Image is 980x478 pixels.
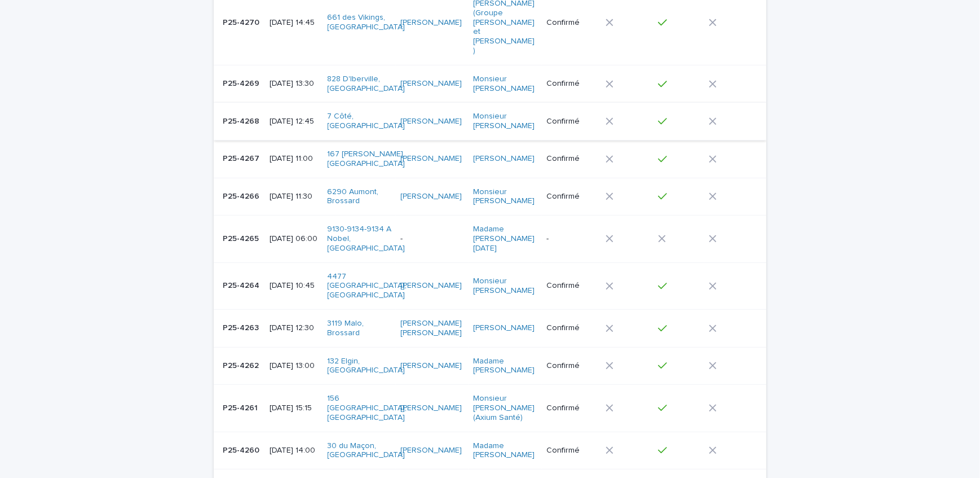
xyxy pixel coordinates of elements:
p: [DATE] 13:30 [270,79,319,89]
a: 30 du Maçon, [GEOGRAPHIC_DATA] [328,441,405,461]
a: Madame [PERSON_NAME][DATE] [473,225,536,253]
p: [DATE] 13:00 [270,361,319,371]
a: 828 D'Iberville, [GEOGRAPHIC_DATA] [328,74,405,94]
a: Monsieur [PERSON_NAME] (Axium Santé) [473,394,536,422]
a: 156 [GEOGRAPHIC_DATA], [GEOGRAPHIC_DATA] [328,394,407,422]
tr: P25-4269P25-4269 [DATE] 13:30828 D'Iberville, [GEOGRAPHIC_DATA] [PERSON_NAME] Monsieur [PERSON_NA... [214,65,766,103]
a: [PERSON_NAME] [400,404,462,413]
p: [DATE] 14:45 [270,18,319,28]
a: Monsieur [PERSON_NAME] [473,112,536,131]
p: [DATE] 11:30 [270,192,319,201]
tr: P25-4268P25-4268 [DATE] 12:457 Côté, [GEOGRAPHIC_DATA] [PERSON_NAME] Monsieur [PERSON_NAME] Confirmé [214,103,766,141]
a: [PERSON_NAME] [400,18,462,28]
a: Madame [PERSON_NAME] [473,441,536,461]
p: P25-4266 [223,190,262,201]
a: 3119 Malo, Brossard [328,319,390,338]
p: P25-4267 [223,152,262,164]
p: Confirmé [546,117,597,126]
p: P25-4261 [223,401,260,413]
p: Confirmé [546,323,597,333]
p: P25-4265 [223,232,261,244]
p: Confirmé [546,18,597,28]
p: P25-4268 [223,115,262,126]
p: [DATE] 11:00 [270,154,319,164]
a: 132 Elgin, [GEOGRAPHIC_DATA] [328,357,405,376]
tr: P25-4267P25-4267 [DATE] 11:00167 [PERSON_NAME], [GEOGRAPHIC_DATA] [PERSON_NAME] [PERSON_NAME] Con... [214,141,766,178]
a: [PERSON_NAME] [400,446,462,455]
a: [PERSON_NAME] [400,192,462,201]
a: [PERSON_NAME] [PERSON_NAME] [400,319,463,338]
a: [PERSON_NAME] [473,154,535,164]
p: P25-4269 [223,77,262,89]
tr: P25-4263P25-4263 [DATE] 12:303119 Malo, Brossard [PERSON_NAME] [PERSON_NAME] [PERSON_NAME] Confirmé [214,310,766,348]
a: [PERSON_NAME] [473,323,535,333]
p: P25-4262 [223,359,261,371]
p: P25-4263 [223,321,261,333]
a: 167 [PERSON_NAME], [GEOGRAPHIC_DATA] [328,150,405,169]
a: [PERSON_NAME] [400,79,462,89]
a: 661 des Vikings, [GEOGRAPHIC_DATA] [328,13,405,32]
p: [DATE] 06:00 [270,234,319,244]
p: Confirmé [546,404,597,413]
p: [DATE] 14:00 [270,446,319,455]
p: Confirmé [546,154,597,164]
a: [PERSON_NAME] [400,281,462,291]
p: Confirmé [546,446,597,455]
tr: P25-4261P25-4261 [DATE] 15:15156 [GEOGRAPHIC_DATA], [GEOGRAPHIC_DATA] [PERSON_NAME] Monsieur [PER... [214,385,766,432]
tr: P25-4262P25-4262 [DATE] 13:00132 Elgin, [GEOGRAPHIC_DATA] [PERSON_NAME] Madame [PERSON_NAME] Conf... [214,347,766,385]
p: [DATE] 12:45 [270,117,319,126]
p: Confirmé [546,79,597,89]
tr: P25-4266P25-4266 [DATE] 11:306290 Aumont, Brossard [PERSON_NAME] Monsieur [PERSON_NAME] Confirmé [214,178,766,216]
a: 4477 [GEOGRAPHIC_DATA], [GEOGRAPHIC_DATA] [328,272,407,300]
p: Confirmé [546,281,597,291]
a: [PERSON_NAME] [400,117,462,126]
p: P25-4270 [223,16,262,28]
p: Confirmé [546,192,597,201]
tr: P25-4260P25-4260 [DATE] 14:0030 du Maçon, [GEOGRAPHIC_DATA] [PERSON_NAME] Madame [PERSON_NAME] Co... [214,432,766,470]
a: [PERSON_NAME] [400,361,462,371]
p: - [400,234,463,244]
p: - [546,234,597,244]
a: 6290 Aumont, Brossard [328,187,390,207]
p: [DATE] 12:30 [270,323,319,333]
a: Monsieur [PERSON_NAME] [473,74,536,94]
p: [DATE] 10:45 [270,281,319,291]
tr: P25-4265P25-4265 [DATE] 06:009130-9134-9134 A Nobel, [GEOGRAPHIC_DATA] -Madame [PERSON_NAME][DATE] - [214,216,766,262]
a: Monsieur [PERSON_NAME] [473,187,536,207]
a: 9130-9134-9134 A Nobel, [GEOGRAPHIC_DATA] [328,225,405,253]
p: [DATE] 15:15 [270,404,319,413]
a: Monsieur [PERSON_NAME] [473,277,536,296]
a: Madame [PERSON_NAME] [473,357,536,376]
tr: P25-4264P25-4264 [DATE] 10:454477 [GEOGRAPHIC_DATA], [GEOGRAPHIC_DATA] [PERSON_NAME] Monsieur [PE... [214,262,766,309]
a: [PERSON_NAME] [400,154,462,164]
a: 7 Côté, [GEOGRAPHIC_DATA] [328,112,405,131]
p: P25-4264 [223,279,262,291]
p: Confirmé [546,361,597,371]
p: P25-4260 [223,444,262,455]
